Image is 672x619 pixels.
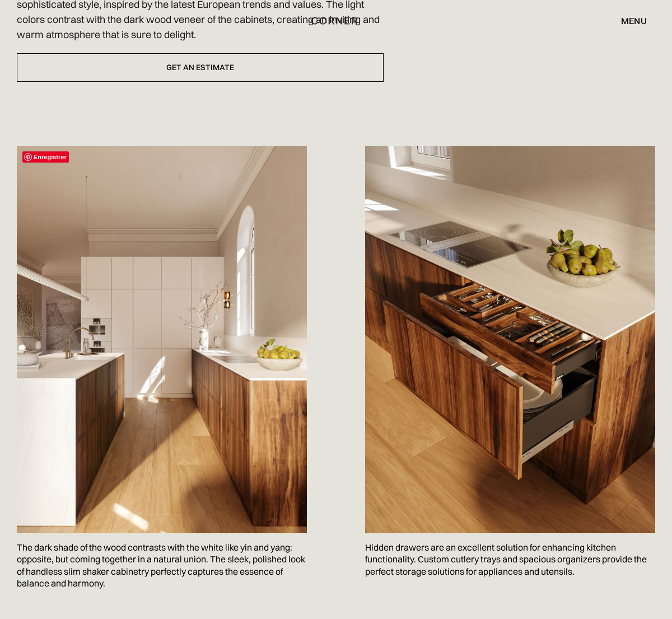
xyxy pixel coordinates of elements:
a: Get an estimate [17,53,384,82]
span: Enregistrer [22,151,69,163]
div: menu [621,16,647,25]
p: Hidden drawers are an excellent solution for enhancing kitchen functionality. Custom cutlery tray... [365,533,655,586]
p: The dark shade of the wood contrasts with the white like yin and yang: opposite, but coming toget... [17,533,307,598]
div: menu [610,11,647,30]
a: home [290,13,382,28]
